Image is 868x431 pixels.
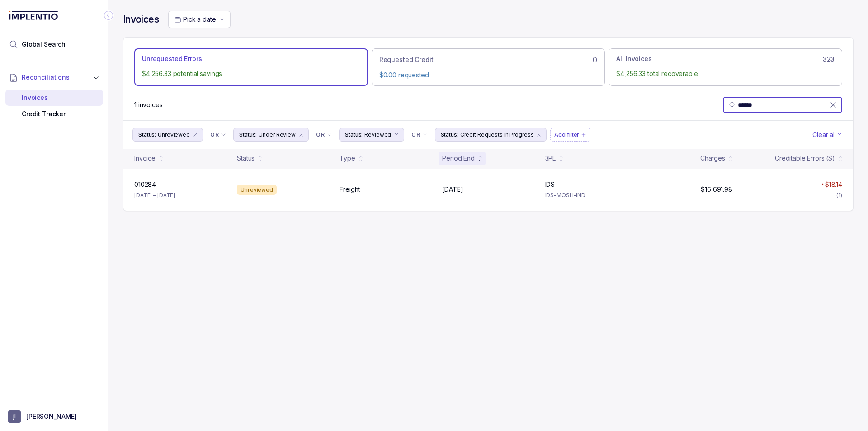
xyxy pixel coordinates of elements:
[836,191,842,200] div: (1)
[364,130,391,139] p: Reviewed
[312,128,335,141] button: Filter Chip Connector undefined
[811,128,844,142] button: Clear Filters
[22,40,66,49] span: Global Search
[379,54,598,65] div: 0
[616,69,835,78] p: $4,256.33 total recoverable
[183,15,216,23] span: Pick a date
[210,131,226,138] li: Filter Chip Connector undefined
[316,131,325,138] p: OR
[237,154,255,163] div: Status
[812,130,836,139] p: Clear all
[13,90,96,106] div: Invoices
[545,180,555,189] p: IDS
[158,130,190,139] p: Unreviewed
[5,67,103,87] button: Reconciliations
[340,154,355,163] div: Type
[379,55,434,64] p: Requested Credit
[535,131,542,138] div: remove content
[5,88,103,124] div: Reconciliations
[379,71,598,80] p: $0.00 requested
[134,100,163,109] p: 1 invoices
[460,130,534,139] p: Credit Requests In Progress
[134,180,156,189] p: 010284
[26,412,77,421] p: [PERSON_NAME]
[168,11,231,28] button: Date Range Picker
[616,54,651,63] p: All Invoices
[435,128,547,142] button: Filter Chip Credit Requests In Progress
[22,73,70,82] span: Reconciliations
[8,410,21,423] span: User initials
[339,128,404,142] button: Filter Chip Reviewed
[239,130,257,139] p: Status:
[700,154,725,163] div: Charges
[103,10,114,21] div: Collapse Icon
[393,131,400,138] div: remove content
[821,183,824,185] img: red pointer upwards
[545,191,637,200] p: IDS-MOSH-IND
[823,56,835,63] h6: 323
[134,191,175,200] p: [DATE] – [DATE]
[775,154,835,163] div: Creditable Errors ($)
[8,410,100,423] button: User initials[PERSON_NAME]
[411,131,427,138] li: Filter Chip Connector undefined
[550,128,590,142] button: Filter Chip Add filter
[174,15,216,24] search: Date Range Picker
[545,154,556,163] div: 3PL
[297,131,305,138] div: remove content
[441,130,458,139] p: Status:
[340,185,360,194] p: Freight
[210,131,219,138] p: OR
[138,130,156,139] p: Status:
[233,128,309,142] button: Filter Chip Under Review
[554,130,579,139] p: Add filter
[134,100,163,109] div: Remaining page entries
[134,154,156,163] div: Invoice
[345,130,363,139] p: Status:
[259,130,296,139] p: Under Review
[132,128,203,142] button: Filter Chip Unreviewed
[123,13,159,26] h4: Invoices
[408,128,431,141] button: Filter Chip Connector undefined
[207,128,230,141] button: Filter Chip Connector undefined
[701,185,732,194] p: $16,691.98
[13,106,96,122] div: Credit Tracker
[316,131,332,138] li: Filter Chip Connector undefined
[237,185,277,195] div: Unreviewed
[132,128,811,142] ul: Filter Group
[442,154,475,163] div: Period End
[134,48,842,85] ul: Action Tab Group
[142,54,202,63] p: Unrequested Errors
[192,131,199,138] div: remove content
[442,185,463,194] p: [DATE]
[142,69,360,78] p: $4,256.33 potential savings
[825,180,842,189] p: $18.14
[411,131,420,138] p: OR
